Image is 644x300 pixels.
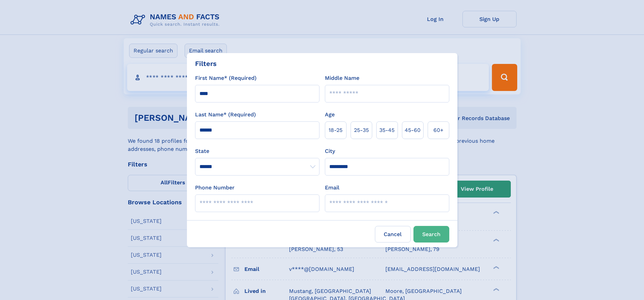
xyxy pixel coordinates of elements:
span: 35‑45 [379,126,395,134]
label: Age [325,111,335,119]
label: State [195,147,319,155]
label: City [325,147,335,155]
span: 60+ [433,126,444,134]
label: Phone Number [195,184,235,192]
label: Middle Name [325,74,359,82]
span: 18‑25 [329,126,342,134]
span: 25‑35 [354,126,369,134]
span: 45‑60 [405,126,421,134]
label: Cancel [375,226,411,243]
button: Search [413,226,449,243]
label: First Name* (Required) [195,74,257,82]
div: Filters [195,59,217,69]
label: Email [325,184,339,192]
label: Last Name* (Required) [195,111,256,119]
